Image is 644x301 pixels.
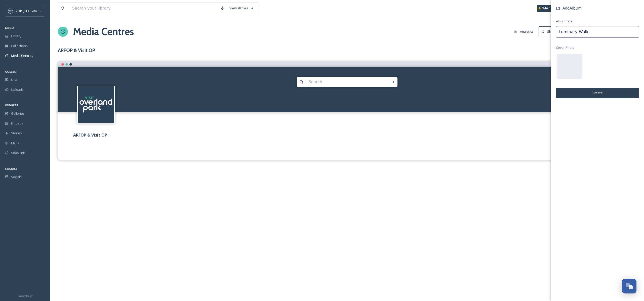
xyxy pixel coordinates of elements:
[11,34,21,38] span: Library
[5,103,18,107] span: WIDGETS
[18,294,32,297] span: Privacy Policy
[5,167,17,170] span: SOCIALS
[562,5,582,11] span: Add Album
[556,88,639,98] button: Create
[537,5,562,12] a: What's New
[306,76,375,88] input: Search
[11,53,33,58] span: Media Centres
[78,86,114,123] img: c3es6xdrejuflcaqpovn.png
[622,279,636,293] button: Open Chat
[11,121,23,126] span: Embeds
[539,26,559,37] button: Share
[5,26,14,30] span: MEDIA
[556,19,573,24] span: Album Title
[11,111,25,116] span: Galleries
[16,8,55,13] span: Visit [GEOGRAPHIC_DATA]
[556,45,575,50] span: Cover Photo
[11,44,28,48] span: Collections
[73,132,107,138] strong: ARFOP & Visit OP
[8,8,13,13] img: c3es6xdrejuflcaqpovn.png
[18,292,32,298] a: Privacy Policy
[11,87,24,92] span: Uploads
[73,24,134,39] a: Media Centres
[58,47,636,54] h3: ARFOP & Visit OP
[227,3,256,13] a: View all files
[70,3,218,14] input: Search your library
[11,151,25,155] span: SnapLink
[512,27,539,36] a: Analytics
[5,70,18,73] span: COLLECT
[11,141,19,146] span: Maps
[556,26,639,38] input: My Album
[11,131,22,136] span: Stories
[512,27,536,36] button: Analytics
[11,175,22,179] span: Socials
[11,77,18,82] span: UGC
